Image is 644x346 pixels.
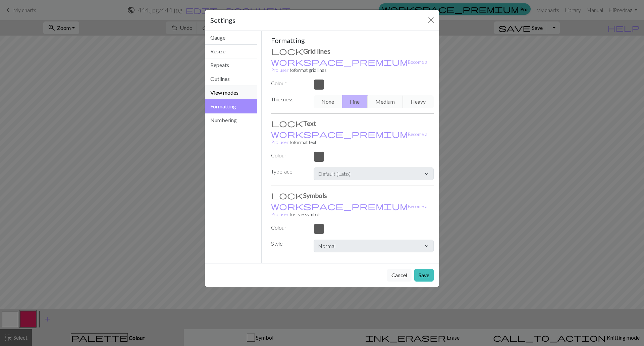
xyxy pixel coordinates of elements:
[205,99,257,113] button: Formatting
[267,240,310,250] label: Style
[267,79,310,87] label: Colour
[426,15,436,26] button: Close
[267,167,310,178] label: Typeface
[414,269,434,282] button: Save
[271,129,408,139] span: workspace_premium
[271,47,434,55] h3: Grid lines
[271,203,427,217] a: Become a Pro user
[205,86,257,100] button: View modes
[205,72,257,86] button: Outlines
[205,45,257,58] button: Resize
[210,15,235,25] h5: Settings
[271,36,434,44] h5: Formatting
[205,113,257,127] button: Numbering
[267,95,310,105] label: Thickness
[267,224,310,232] label: Colour
[271,59,427,73] a: Become a Pro user
[271,119,434,127] h3: Text
[205,31,257,45] button: Gauge
[271,203,427,217] small: to style symbols
[271,57,408,66] span: workspace_premium
[271,131,427,145] small: to format text
[271,131,427,145] a: Become a Pro user
[267,151,310,159] label: Colour
[271,191,434,199] h3: Symbols
[205,58,257,72] button: Repeats
[271,201,408,211] span: workspace_premium
[387,269,412,282] button: Cancel
[271,59,427,73] small: to format grid lines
